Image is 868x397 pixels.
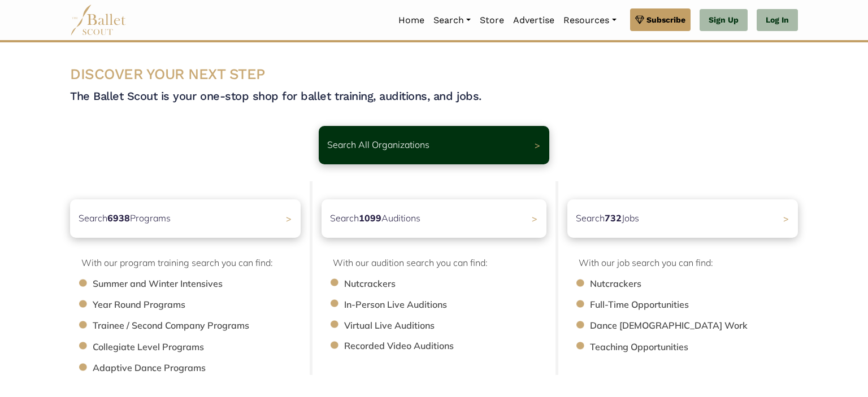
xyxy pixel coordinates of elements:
[322,199,546,238] a: Search1099Auditions>
[590,319,809,333] li: Dance [DEMOGRAPHIC_DATA] Work
[344,319,558,333] li: Virtual Live Auditions
[757,9,798,32] a: Log In
[93,319,312,333] li: Trainee / Second Company Programs
[475,8,509,32] a: Store
[605,212,622,224] b: 732
[70,65,798,84] h3: DISCOVER YOUR NEXT STEP
[344,339,558,354] li: Recorded Video Auditions
[590,340,809,355] li: Teaching Opportunities
[79,211,171,226] p: Search Programs
[509,8,559,32] a: Advertise
[319,126,549,164] a: Search All Organizations >
[700,9,748,32] a: Sign Up
[567,199,798,238] a: Search732Jobs >
[93,361,312,376] li: Adaptive Dance Programs
[93,298,312,312] li: Year Round Programs
[783,213,789,224] span: >
[590,277,809,291] li: Nutcrackers
[93,277,312,291] li: Summer and Winter Intensives
[344,277,558,291] li: Nutcrackers
[81,256,301,271] p: With our program training search you can find:
[107,212,130,224] b: 6938
[635,14,644,26] img: gem.svg
[590,298,809,312] li: Full-Time Opportunities
[394,8,429,32] a: Home
[70,89,798,103] h4: The Ballet Scout is your one-stop shop for ballet training, auditions, and jobs.
[93,340,312,355] li: Collegiate Level Programs
[535,139,540,151] span: >
[576,211,639,226] p: Search Jobs
[429,8,475,32] a: Search
[646,14,685,26] span: Subscribe
[579,256,798,271] p: With our job search you can find:
[70,199,301,238] a: Search6938Programs >
[333,256,546,271] p: With our audition search you can find:
[532,213,537,224] span: >
[330,211,420,226] p: Search Auditions
[286,213,292,224] span: >
[327,138,429,152] p: Search All Organizations
[344,298,558,312] li: In-Person Live Auditions
[359,212,381,224] b: 1099
[559,8,620,32] a: Resources
[630,8,691,31] a: Subscribe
